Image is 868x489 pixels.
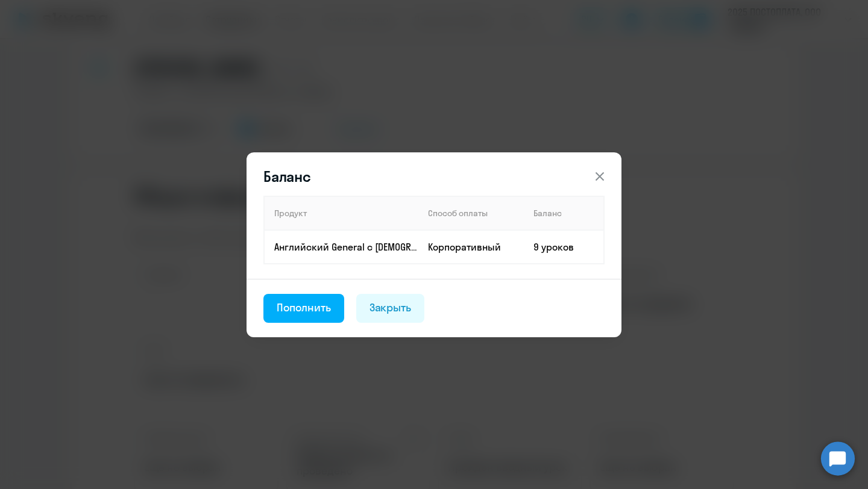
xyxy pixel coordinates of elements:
div: Пополнить [277,300,331,316]
td: Корпоративный [418,230,524,264]
th: Продукт [264,196,418,230]
td: 9 уроков [524,230,604,264]
th: Баланс [524,196,604,230]
div: Закрыть [370,300,412,316]
button: Пополнить [263,294,344,323]
button: Закрыть [356,294,425,323]
th: Способ оплаты [418,196,524,230]
p: Английский General с [DEMOGRAPHIC_DATA] преподавателем [274,240,418,254]
header: Баланс [247,167,621,186]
